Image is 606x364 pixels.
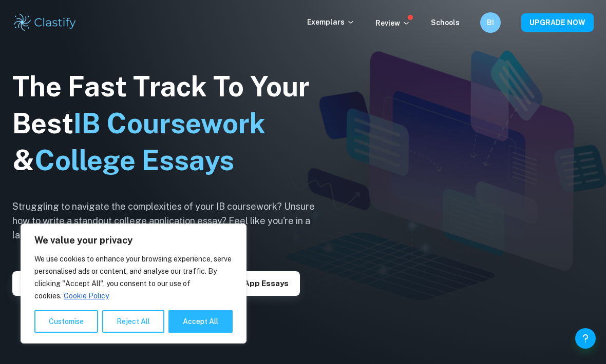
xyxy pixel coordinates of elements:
button: Accept All [168,310,233,333]
button: Explore IAs [12,271,79,296]
button: UPGRADE NOW [521,13,594,32]
button: BI [480,12,501,33]
a: Explore IAs [12,278,79,288]
h1: The Fast Track To Your Best & [12,68,331,179]
a: Cookie Policy [63,291,109,300]
h6: BI [485,17,497,28]
button: Customise [34,310,98,333]
p: Exemplars [307,16,355,28]
a: Schools [431,18,460,27]
h6: Struggling to navigate the complexities of your IB coursework? Unsure how to write a standout col... [12,199,331,242]
button: Reject All [102,310,164,333]
img: Clastify logo [12,12,78,33]
p: We value your privacy [34,234,233,247]
span: College Essays [34,144,234,176]
span: IB Coursework [73,107,266,139]
button: Help and Feedback [575,328,596,349]
p: Review [375,17,410,29]
div: We value your privacy [21,224,247,343]
p: We use cookies to enhance your browsing experience, serve personalised ads or content, and analys... [34,253,233,302]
